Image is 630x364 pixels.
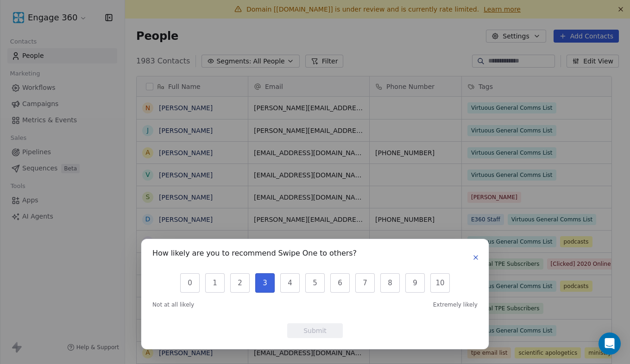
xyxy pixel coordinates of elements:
[355,273,375,293] button: 7
[230,273,250,293] button: 2
[205,273,225,293] button: 1
[152,250,357,259] h1: How likely are you to recommend Swipe One to others?
[330,273,350,293] button: 6
[305,273,325,293] button: 5
[430,273,450,293] button: 10
[380,273,400,293] button: 8
[180,273,200,293] button: 0
[152,301,194,308] span: Not at all likely
[280,273,300,293] button: 4
[433,301,478,308] span: Extremely likely
[405,273,425,293] button: 9
[255,273,275,293] button: 3
[287,323,343,338] button: Submit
